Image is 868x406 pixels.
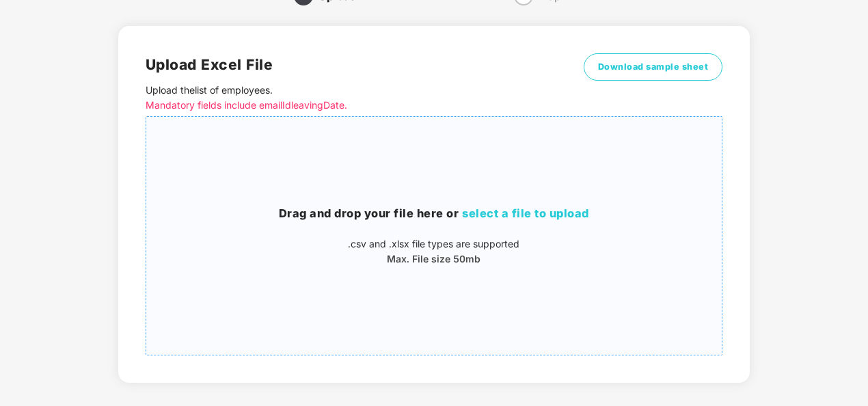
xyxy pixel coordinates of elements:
[584,53,723,81] button: Download sample sheet
[146,236,722,252] p: .csv and .xlsx file types are supported
[146,53,578,76] h2: Upload Excel File
[146,205,722,223] h3: Drag and drop your file here or
[146,117,722,355] span: Drag and drop your file here orselect a file to upload.csv and .xlsx file types are supportedMax....
[146,252,722,267] p: Max. File size 50mb
[146,83,578,113] p: Upload the list of employees .
[598,60,709,74] span: Download sample sheet
[462,206,589,220] span: select a file to upload
[146,98,578,113] p: Mandatory fields include emailId leavingDate.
